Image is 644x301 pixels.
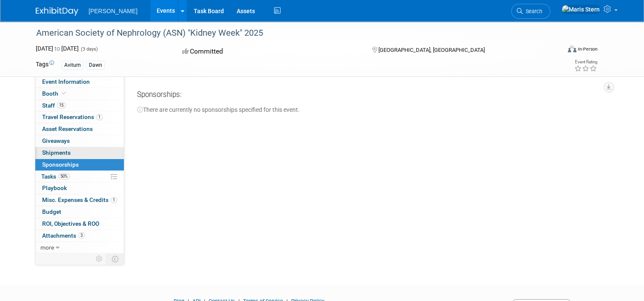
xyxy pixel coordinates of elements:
[107,253,124,264] td: Toggle Event Tabs
[180,44,358,59] div: Committed
[35,135,124,147] a: Giveaways
[36,45,79,52] span: [DATE] [DATE]
[42,232,85,239] span: Attachments
[42,149,71,156] span: Shipments
[378,47,485,53] span: [GEOGRAPHIC_DATA], [GEOGRAPHIC_DATA]
[80,46,98,52] span: (3 days)
[578,46,598,52] div: In-Person
[96,114,103,120] span: 1
[53,45,61,52] span: to
[42,196,117,203] span: Misc. Expenses & Credits
[92,253,107,264] td: Personalize Event Tab Strip
[42,185,67,191] span: Playbook
[35,194,124,206] a: Misc. Expenses & Credits1
[137,103,602,114] div: There are currently no sponsorships specified for this event.
[523,8,542,14] span: Search
[42,114,103,120] span: Travel Reservations
[35,159,124,170] a: Sponsorships
[40,244,54,251] span: more
[137,90,602,103] div: Sponsorships:
[58,173,70,179] span: 50%
[62,61,83,70] div: Avitum
[42,220,99,227] span: ROI, Objectives & ROO
[568,45,576,52] img: Format-Inperson.png
[89,8,137,14] span: [PERSON_NAME]
[574,60,597,64] div: Event Rating
[36,7,78,16] img: ExhibitDay
[42,102,66,109] span: Staff
[515,44,598,57] div: Event Format
[35,230,124,241] a: Attachments3
[35,182,124,194] a: Playbook
[111,197,117,203] span: 1
[36,60,54,70] td: Tags
[78,232,85,239] span: 3
[35,171,124,182] a: Tasks50%
[86,61,105,70] div: Dawn
[35,206,124,218] a: Budget
[42,125,93,132] span: Asset Reservations
[41,173,70,180] span: Tasks
[35,100,124,111] a: Staff15
[42,161,79,168] span: Sponsorships
[35,88,124,99] a: Booth
[57,102,66,108] span: 15
[42,208,61,215] span: Budget
[35,76,124,88] a: Event Information
[62,91,66,96] i: Booth reservation complete
[35,147,124,159] a: Shipments
[35,242,124,253] a: more
[42,137,70,144] span: Giveaways
[42,90,68,97] span: Booth
[33,26,550,41] div: American Society of Nephrology (ASN) "Kidney Week" 2025
[35,111,124,123] a: Travel Reservations1
[35,218,124,230] a: ROI, Objectives & ROO
[561,5,600,14] img: Maris Stern
[35,123,124,135] a: Asset Reservations
[42,78,90,85] span: Event Information
[511,4,550,19] a: Search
